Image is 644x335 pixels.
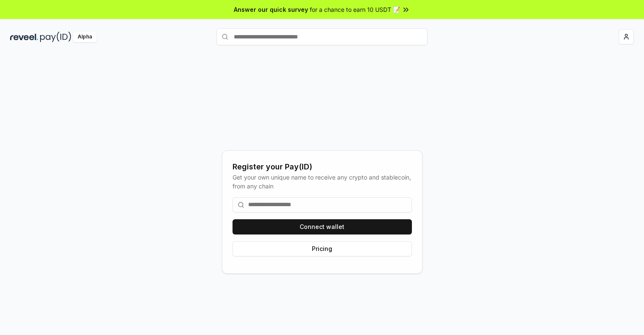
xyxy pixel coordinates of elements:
button: Pricing [233,241,412,256]
span: for a chance to earn 10 USDT 📝 [310,5,400,14]
span: Answer our quick survey [234,5,308,14]
img: reveel_dark [10,32,38,42]
button: Connect wallet [233,219,412,234]
img: pay_id [40,32,71,42]
div: Register your Pay(ID) [233,161,412,173]
div: Get your own unique name to receive any crypto and stablecoin, from any chain [233,173,412,191]
div: Alpha [73,32,97,42]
